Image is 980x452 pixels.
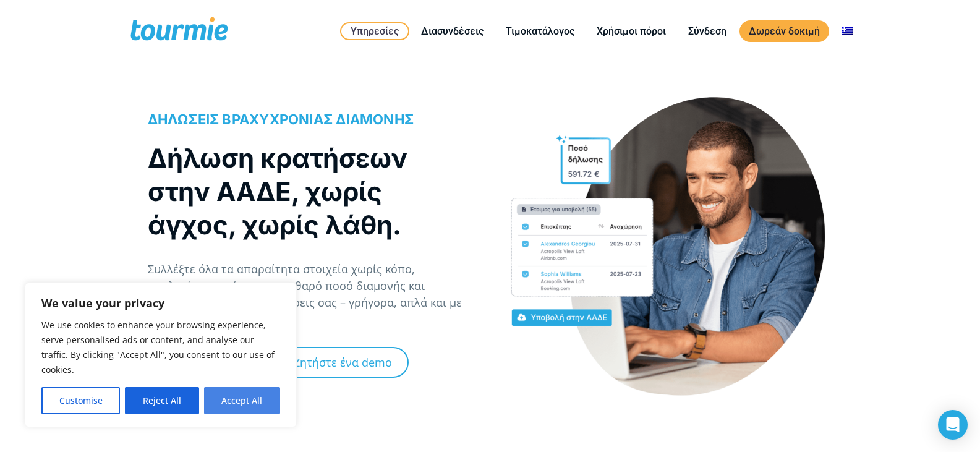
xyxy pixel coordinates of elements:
[41,318,280,377] p: We use cookies to enhance your browsing experience, serve personalised ads or content, and analys...
[496,23,584,39] a: Τιμοκατάλογος
[679,23,736,39] a: Σύνδεση
[41,296,280,310] p: We value your privacy
[277,347,409,378] a: Ζητήστε ένα demo
[125,387,198,414] button: Reject All
[587,23,675,39] a: Χρήσιμοι πόροι
[340,22,409,40] a: Υπηρεσίες
[148,261,477,328] p: Συλλέξτε όλα τα απαραίτητα στοιχεία χωρίς κόπο, υπολογίστε αυτόματα το καθαρό ποσό διαμονής και υ...
[204,387,280,414] button: Accept All
[412,23,493,39] a: Διασυνδέσεις
[41,387,120,414] button: Customise
[148,111,414,127] span: ΔΗΛΩΣΕΙΣ ΒΡΑΧΥΧΡΟΝΙΑΣ ΔΙΑΜΟΝΗΣ
[938,410,968,440] div: Open Intercom Messenger
[833,23,863,39] a: Αλλαγή σε
[148,142,465,242] h1: Δήλωση κρατήσεων στην ΑΑΔΕ, χωρίς άγχος, χωρίς λάθη.
[739,20,829,42] a: Δωρεάν δοκιμή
